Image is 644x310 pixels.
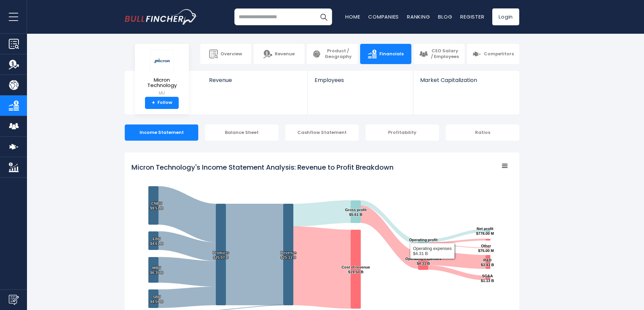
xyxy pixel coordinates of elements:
[140,49,184,97] a: Micron Technology MU
[131,163,393,172] tspan: Micron Technology's Income Statement Analysis: Revenue to Profit Breakdown
[413,71,519,95] a: Market Capitalization
[200,44,251,64] a: Overview
[202,71,308,95] a: Revenue
[152,100,155,106] strong: +
[205,124,279,141] div: Balance Sheet
[140,90,183,96] small: MU
[315,77,406,83] span: Employees
[420,77,512,83] span: Market Capitalization
[342,265,370,274] text: Cost of revenue $19.50 B
[324,48,352,60] span: Product / Geography
[281,251,296,259] text: Revenue $25.11 B
[150,201,163,210] text: CNBU $9.51 B
[150,295,163,304] text: SBU $4.59 B
[478,244,494,253] text: Other $75.00 M
[379,51,404,57] span: Financials
[407,13,430,20] a: Ranking
[409,238,438,247] text: Operating profit $1.30 B
[150,266,163,275] text: MBU $6.35 B
[446,124,519,141] div: Ratios
[365,124,439,141] div: Profitability
[414,44,465,64] a: CEO Salary / Employees
[360,44,411,64] a: Financials
[315,8,332,25] button: Search
[125,9,197,25] img: bullfincher logo
[140,77,183,88] span: Micron Technology
[213,251,229,259] text: Products $25.07 B
[492,8,519,25] a: Login
[431,48,459,60] span: CEO Salary / Employees
[460,13,484,20] a: Register
[345,208,367,217] text: Gross profit $5.61 B
[254,44,304,64] a: Revenue
[467,44,519,64] a: Competitors
[275,51,295,57] span: Revenue
[476,227,494,235] text: Net profit $778.00 M
[308,71,413,95] a: Employees
[405,257,441,265] text: Operating expenses $4.31 B
[125,9,197,25] a: Go to homepage
[484,51,514,57] span: Competitors
[438,13,452,20] a: Blog
[150,237,163,246] text: EBU $4.61 B
[209,77,301,83] span: Revenue
[345,13,360,20] a: Home
[481,274,494,283] text: SG&A $1.13 B
[145,97,179,109] a: +Follow
[125,124,198,141] div: Income Statement
[285,124,359,141] div: Cashflow Statement
[368,13,399,20] a: Companies
[221,51,242,57] span: Overview
[307,44,358,64] a: Product / Geography
[481,258,494,267] text: R&D $3.43 B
